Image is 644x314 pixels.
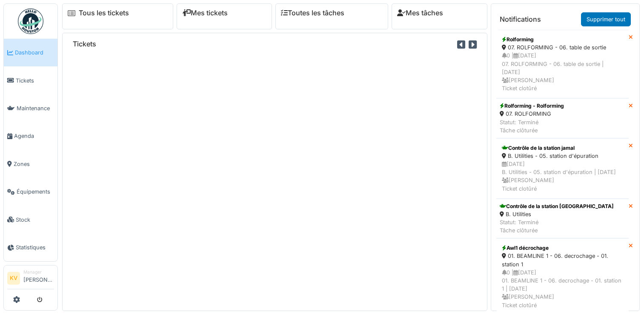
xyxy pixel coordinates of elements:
span: Dashboard [15,49,54,57]
a: Stock [4,206,57,233]
a: Contrôle de la station [GEOGRAPHIC_DATA] B. Utilities Statut: TerminéTâche clôturée [496,199,629,239]
h6: Notifications [500,15,541,23]
div: Statut: Terminé Tâche clôturée [500,218,614,234]
span: Statistiques [16,243,54,251]
div: Rolforming - Rolforming [500,102,564,110]
div: [DATE] B. Utilities - 05. station d'épuration | [DATE] [PERSON_NAME] Ticket clotûré [502,160,623,193]
a: KV Manager[PERSON_NAME] [7,269,54,289]
a: Maintenance [4,94,57,122]
div: Awl1 décrochage [502,244,623,252]
a: Statistiques [4,234,57,261]
a: Toutes les tâches [281,9,344,17]
div: 07. ROLFORMING [500,110,564,118]
div: 07. ROLFORMING - 06. table de sortie [502,43,623,51]
div: Manager [23,269,54,275]
div: B. Utilities - 05. station d'épuration [502,152,623,160]
div: 01. BEAMLINE 1 - 06. decrochage - 01. station 1 [502,252,623,268]
div: Contrôle de la station jamal [502,144,623,152]
span: Équipements [17,188,54,196]
a: Mes tâches [397,9,443,17]
img: Badge_color-CXgf-gQk.svg [18,9,43,34]
a: Mes tickets [182,9,228,17]
a: Rolforming - Rolforming 07. ROLFORMING Statut: TerminéTâche clôturée [496,98,629,138]
span: Tickets [16,77,54,85]
a: Tickets [4,66,57,94]
a: Équipements [4,178,57,206]
div: Contrôle de la station [GEOGRAPHIC_DATA] [500,203,614,210]
span: Agenda [14,132,54,140]
div: Rolforming [502,36,623,43]
div: B. Utilities [500,210,614,218]
span: Maintenance [17,104,54,112]
li: [PERSON_NAME] [23,269,54,287]
a: Zones [4,150,57,178]
a: Agenda [4,122,57,150]
a: Contrôle de la station jamal B. Utilities - 05. station d'épuration [DATE]B. Utilities - 05. stat... [496,138,629,199]
a: Dashboard [4,39,57,66]
div: 0 | [DATE] 01. BEAMLINE 1 - 06. decrochage - 01. station 1 | [DATE] [PERSON_NAME] Ticket clotûré [502,268,623,309]
h6: Tickets [73,40,96,48]
li: KV [7,272,20,285]
div: Statut: Terminé Tâche clôturée [500,118,564,134]
a: Supprimer tout [581,12,631,26]
div: 0 | [DATE] 07. ROLFORMING - 06. table de sortie | [DATE] [PERSON_NAME] Ticket clotûré [502,51,623,92]
span: Zones [14,160,54,168]
a: Rolforming 07. ROLFORMING - 06. table de sortie 0 |[DATE]07. ROLFORMING - 06. table de sortie | [... [496,30,629,98]
span: Stock [16,216,54,224]
a: Tous les tickets [79,9,129,17]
